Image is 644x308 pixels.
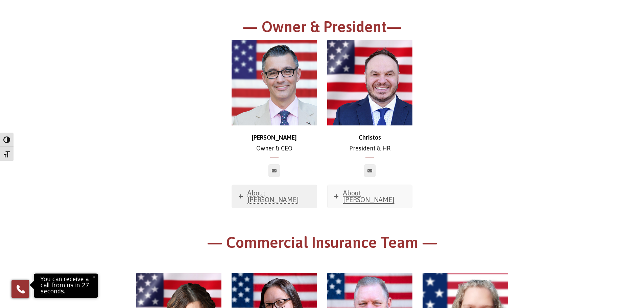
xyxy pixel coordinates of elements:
[232,132,317,154] p: Owner & CEO
[232,40,317,125] img: chris-500x500 (1)
[343,189,395,204] span: About [PERSON_NAME]
[35,275,96,296] p: You can receive a call from us in 27 seconds.
[327,40,413,125] img: Christos_500x500
[359,134,381,141] strong: Christos
[136,17,508,40] h1: — Owner & President—
[327,132,413,154] p: President & HR
[86,269,101,284] button: Close
[15,284,26,294] img: Phone icon
[247,189,299,204] span: About [PERSON_NAME]
[328,185,412,208] a: About [PERSON_NAME]
[252,134,297,141] strong: [PERSON_NAME]
[232,185,317,208] a: About [PERSON_NAME]
[136,233,508,256] h1: — Commercial Insurance Team —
